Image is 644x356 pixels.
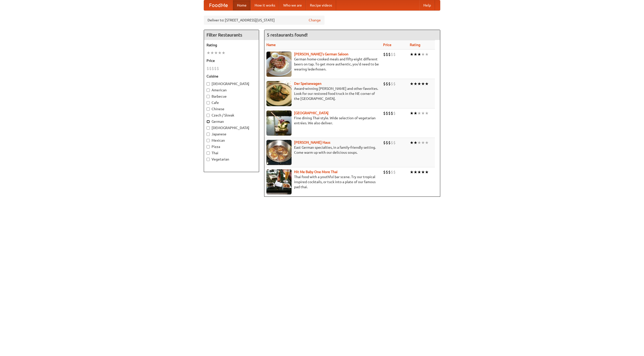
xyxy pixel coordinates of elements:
li: $ [386,169,388,175]
input: Vegetarian [207,158,210,161]
li: ★ [421,110,425,116]
a: Home [233,0,251,10]
a: Price [383,43,391,47]
li: $ [393,52,396,57]
h4: Filter Restaurants [204,30,259,40]
a: Der Speisewagen [294,82,321,86]
p: Fine dining Thai-style. Wide selection of vegetarian entrées. We also deliver. [266,115,379,126]
img: kohlhaus.jpg [266,140,292,165]
li: ★ [410,169,414,175]
li: ★ [207,50,210,56]
a: How it works [251,0,279,10]
li: ★ [417,52,421,57]
li: $ [386,140,388,145]
a: [PERSON_NAME] Haus [294,140,330,144]
label: Cafe [207,100,256,105]
label: Pizza [207,144,256,149]
li: $ [383,81,386,87]
input: German [207,120,210,123]
input: [DEMOGRAPHIC_DATA] [207,82,210,86]
input: Pizza [207,145,210,148]
li: ★ [421,52,425,57]
h5: Cuisine [207,74,256,79]
li: $ [391,81,393,87]
li: ★ [410,81,414,87]
li: $ [393,169,396,175]
li: $ [388,110,391,116]
input: Japanese [207,133,210,136]
input: Czech / Slovak [207,114,210,117]
a: [GEOGRAPHIC_DATA] [294,111,329,115]
ng-pluralize: 5 restaurants found! [267,32,308,37]
li: ★ [421,81,425,87]
label: American [207,88,256,93]
li: $ [383,140,386,145]
li: $ [388,169,391,175]
a: FoodMe [204,0,233,10]
input: Barbecue [207,95,210,98]
li: ★ [218,50,222,56]
li: ★ [410,52,414,57]
li: ★ [425,52,429,57]
label: Chinese [207,106,256,111]
li: $ [386,52,388,57]
li: $ [388,140,391,145]
li: ★ [425,110,429,116]
li: ★ [410,110,414,116]
a: Recipe videos [306,0,336,10]
label: Vegetarian [207,157,256,162]
li: ★ [421,169,425,175]
li: $ [383,110,386,116]
li: $ [212,66,214,71]
li: ★ [417,110,421,116]
img: speisewagen.jpg [266,81,292,106]
li: $ [388,52,391,57]
li: $ [391,52,393,57]
li: ★ [210,50,214,56]
li: ★ [425,81,429,87]
li: ★ [417,140,421,145]
li: $ [383,169,386,175]
li: ★ [414,169,417,175]
li: ★ [425,140,429,145]
li: ★ [425,169,429,175]
label: Barbecue [207,94,256,99]
li: ★ [421,140,425,145]
li: $ [393,110,396,116]
img: satay.jpg [266,110,292,136]
a: [PERSON_NAME]'s German Saloon [294,52,348,56]
div: Deliver to: [STREET_ADDRESS][US_STATE] [204,16,325,25]
li: $ [207,66,209,71]
li: $ [217,66,219,71]
li: ★ [214,50,218,56]
a: Name [266,43,276,47]
li: ★ [414,110,417,116]
label: Czech / Slovak [207,113,256,118]
input: American [207,89,210,92]
label: Japanese [207,132,256,137]
li: $ [393,81,396,87]
a: Change [309,18,321,23]
label: [DEMOGRAPHIC_DATA] [207,81,256,86]
input: Mexican [207,139,210,142]
label: Mexican [207,138,256,143]
input: Chinese [207,107,210,111]
a: Help [419,0,435,10]
img: esthers.jpg [266,52,292,77]
li: ★ [222,50,225,56]
li: $ [391,110,393,116]
li: $ [391,140,393,145]
li: $ [391,169,393,175]
a: Rating [410,43,420,47]
input: Cafe [207,101,210,104]
label: [DEMOGRAPHIC_DATA] [207,125,256,130]
input: Thai [207,151,210,155]
h5: Price [207,58,256,63]
label: Thai [207,150,256,155]
li: ★ [414,52,417,57]
p: Award-winning [PERSON_NAME] and other favorites. Look for our restored food truck in the NE corne... [266,86,379,101]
